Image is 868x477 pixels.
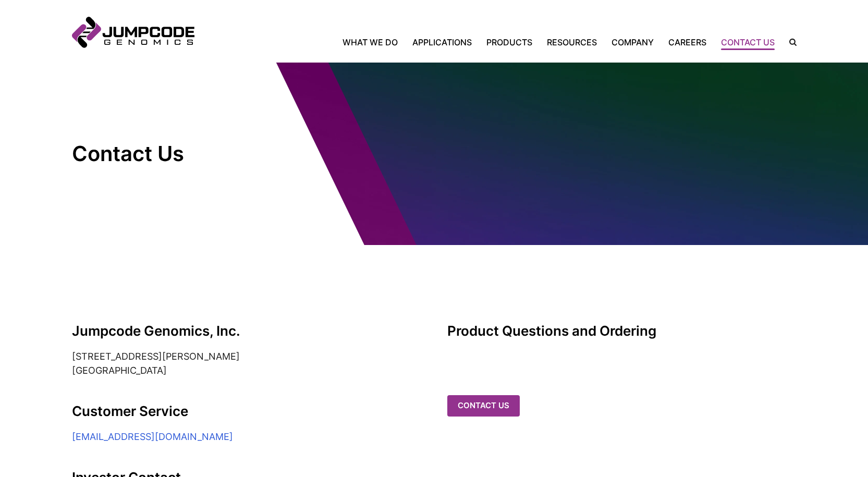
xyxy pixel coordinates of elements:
label: Search the site. [782,39,797,46]
a: Resources [540,36,604,48]
h1: Contact Us [72,141,260,167]
a: What We Do [343,36,405,48]
a: Company [604,36,661,48]
a: Contact us [447,395,520,417]
nav: Primary Navigation [194,36,782,48]
h3: Product Questions and Ordering [447,323,797,339]
a: Products [479,36,540,48]
h2: Jumpcode Genomics, Inc. [72,323,421,339]
a: Contact Us [714,36,782,48]
a: [EMAIL_ADDRESS][DOMAIN_NAME] [72,431,233,442]
h2: Customer Service [72,403,421,419]
a: Applications [405,36,479,48]
a: Careers [661,36,714,48]
address: [STREET_ADDRESS][PERSON_NAME] [GEOGRAPHIC_DATA] [72,349,421,377]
